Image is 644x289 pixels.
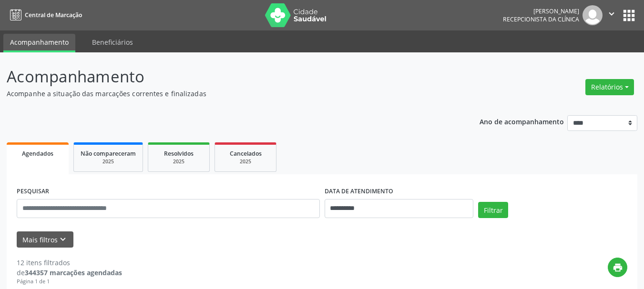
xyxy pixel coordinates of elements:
span: Cancelados [230,149,262,158]
a: Central de Marcação [7,7,82,23]
div: 2025 [81,158,136,165]
div: [PERSON_NAME] [503,7,579,15]
a: Acompanhamento [3,34,75,52]
div: 2025 [222,158,269,165]
span: Resolvidos [164,149,194,158]
i: print [613,262,623,273]
button: Filtrar [478,202,508,218]
strong: 344357 marcações agendadas [25,268,122,277]
button: Mais filtroskeyboard_arrow_down [17,231,73,248]
span: Agendados [22,149,53,158]
img: img [583,5,603,25]
span: Central de Marcação [25,11,82,19]
button:  [603,5,621,25]
div: Página 1 de 1 [17,278,122,286]
span: Não compareceram [81,149,136,158]
button: print [608,258,627,277]
label: PESQUISAR [17,184,49,199]
a: Beneficiários [85,34,140,50]
label: DATA DE ATENDIMENTO [325,184,393,199]
div: de [17,268,122,278]
i:  [606,9,617,19]
button: Relatórios [585,79,634,95]
i: keyboard_arrow_down [58,234,68,245]
span: Recepcionista da clínica [503,15,579,23]
button: apps [621,7,637,24]
div: 2025 [155,158,203,165]
p: Acompanhe a situação das marcações correntes e finalizadas [7,89,448,99]
p: Ano de acompanhamento [480,115,564,127]
div: 12 itens filtrados [17,258,122,268]
p: Acompanhamento [7,65,448,89]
